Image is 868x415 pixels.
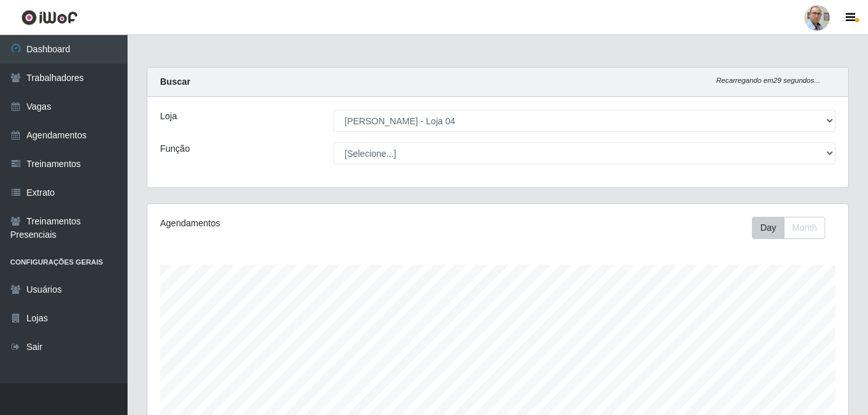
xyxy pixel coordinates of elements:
[784,217,825,239] button: Month
[160,76,190,87] strong: Buscar
[752,217,835,239] div: Toolbar with button groups
[752,217,784,239] button: Day
[160,217,430,230] div: Agendamentos
[160,142,190,156] label: Função
[21,10,78,25] img: CoreUI Logo
[752,217,825,239] div: First group
[716,76,820,84] i: Recarregando em 29 segundos...
[160,110,177,123] label: Loja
